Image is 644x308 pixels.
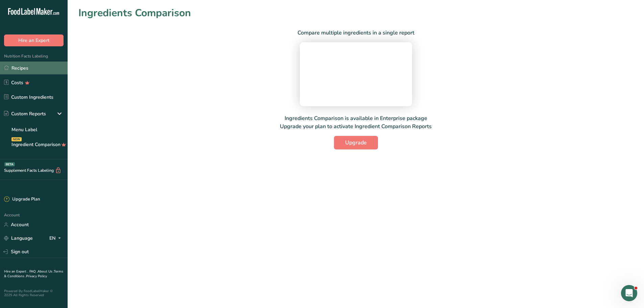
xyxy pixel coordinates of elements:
[4,269,28,274] a: Hire an Expert .
[4,34,64,46] button: Hire an Expert
[38,269,54,274] a: About Us .
[621,285,637,301] iframe: Intercom live chat
[26,274,47,279] a: Privacy Policy
[4,232,33,244] a: Language
[11,137,22,141] div: NEW
[4,196,40,203] div: Upgrade Plan
[49,234,64,242] div: EN
[4,162,15,166] div: BETA
[4,289,64,297] div: Powered By FoodLabelMaker © 2025 All Rights Reserved
[345,139,367,147] span: Upgrade
[29,269,38,274] a: FAQ .
[334,136,378,149] button: Upgrade
[4,269,63,279] a: Terms & Conditions .
[4,110,46,117] div: Custom Reports
[297,29,414,37] p: Compare multiple ingredients in a single report
[280,114,432,131] p: Ingredients Comparison is available in Enterprise package Upgrade your plan to activate Ingredien...
[78,5,633,21] h1: Ingredients Comparison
